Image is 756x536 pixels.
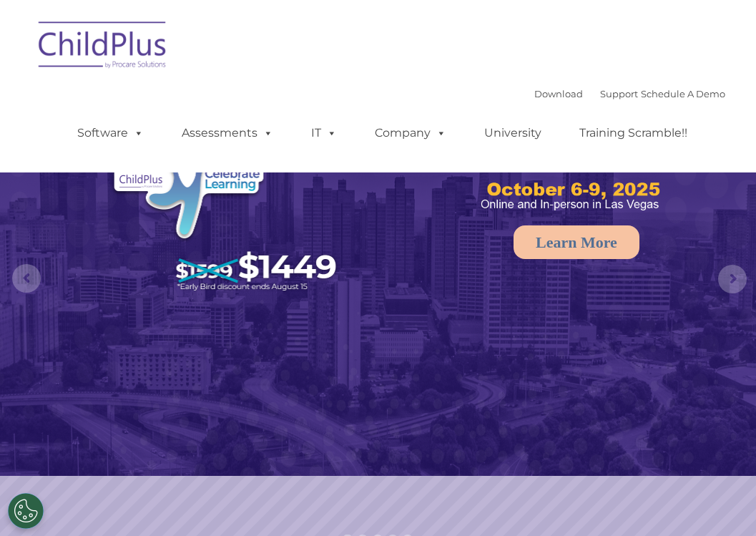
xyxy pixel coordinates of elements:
[565,119,702,147] a: Training Scramble!!
[63,119,158,147] a: Software
[641,88,725,99] a: Schedule A Demo
[534,88,583,99] a: Download
[534,88,725,99] font: |
[360,119,461,147] a: Company
[8,493,44,529] button: Cookies Settings
[600,88,638,99] a: Support
[31,11,175,83] img: ChildPlus by Procare Solutions
[514,225,639,259] a: Learn More
[470,119,556,147] a: University
[167,119,288,147] a: Assessments
[297,119,351,147] a: IT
